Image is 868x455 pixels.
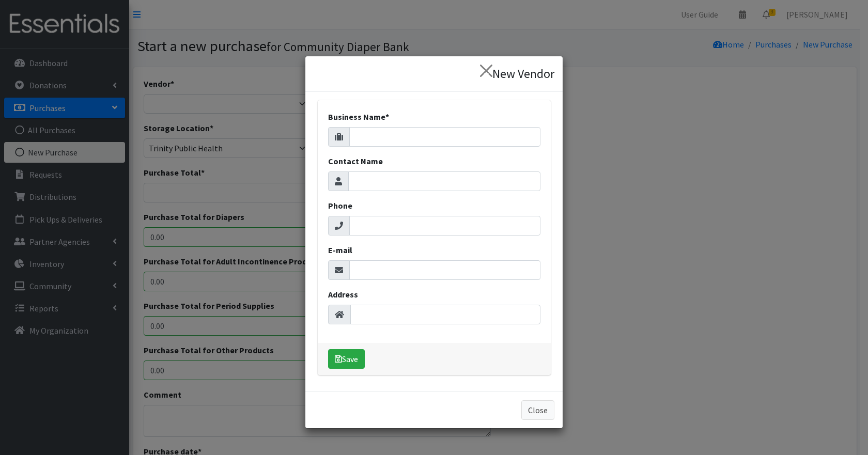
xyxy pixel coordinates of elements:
[521,400,554,420] button: Close
[328,155,383,167] label: Contact Name
[385,112,389,122] abbr: required
[328,288,358,301] label: Address
[328,349,365,369] button: Save
[328,244,352,256] label: E-mail
[328,199,352,212] label: Phone
[328,111,389,123] label: Business Name
[472,56,501,85] button: ×
[492,65,554,83] h4: New Vendor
